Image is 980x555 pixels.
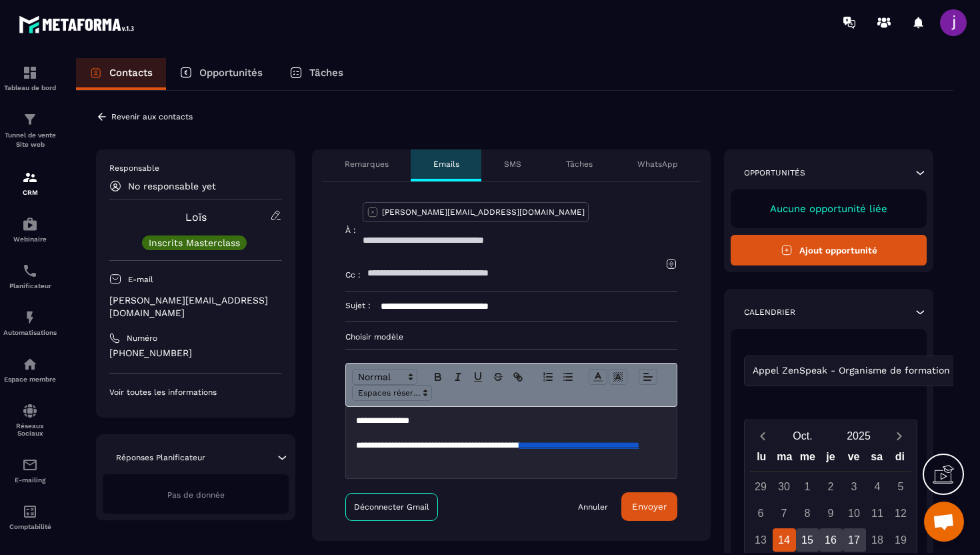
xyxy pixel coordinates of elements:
p: Opportunités [199,67,263,79]
p: Espace membre [3,376,57,383]
p: À : [345,225,356,235]
p: Responsable [109,163,282,173]
a: Contacts [76,58,166,90]
p: Tableau de bord [3,84,57,91]
div: 15 [796,528,819,552]
a: formationformationTunnel de vente Site web [3,101,57,159]
div: 8 [796,502,819,525]
div: je [819,448,843,471]
p: Contacts [109,67,153,79]
div: 29 [749,475,773,498]
p: WhatsApp [637,159,678,169]
div: 17 [843,528,866,552]
button: Previous month [750,427,775,445]
div: 6 [749,502,773,525]
a: social-networksocial-networkRéseaux Sociaux [3,393,57,447]
a: Loïs [185,211,207,223]
p: Numéro [127,333,157,344]
div: 3 [843,475,866,498]
p: Remarques [345,159,389,169]
p: Tâches [309,67,343,79]
button: Open years overlay [831,424,887,448]
a: automationsautomationsEspace membre [3,346,57,393]
div: ve [842,448,865,471]
div: lu [750,448,773,471]
a: automationsautomationsAutomatisations [3,300,57,346]
p: Réponses Planificateur [116,452,205,463]
p: SMS [504,159,521,169]
div: Ouvrir le chat [924,502,964,542]
a: formationformationTableau de bord [3,55,57,101]
div: me [796,448,819,471]
img: automations [22,310,38,326]
p: Webinaire [3,235,57,243]
p: Choisir modèle [345,332,677,342]
p: Comptabilité [3,523,57,530]
a: formationformationCRM [3,159,57,206]
a: emailemailE-mailing [3,447,57,494]
p: Inscrits Masterclass [149,238,240,247]
div: di [888,448,911,471]
p: Cc : [345,269,361,280]
div: 30 [773,475,796,498]
span: Pas de donnée [167,490,225,500]
p: No responsable yet [128,181,216,191]
div: 14 [773,528,796,552]
a: accountantaccountantComptabilité [3,494,57,540]
div: 10 [843,502,866,525]
a: schedulerschedulerPlanificateur [3,253,57,300]
div: 1 [796,475,819,498]
p: [PHONE_NUMBER] [109,347,282,360]
p: Tunnel de vente Site web [3,131,57,149]
div: ma [773,448,797,471]
div: sa [865,448,889,471]
p: Opportunités [744,167,805,178]
p: Voir toutes les informations [109,387,282,398]
p: Emails [433,159,459,169]
button: Ajout opportunité [731,235,927,265]
img: social-network [22,403,38,419]
p: E-mail [128,274,153,285]
img: email [22,457,38,473]
button: Open months overlay [775,424,831,448]
img: formation [22,111,38,127]
div: 11 [866,502,889,525]
a: Opportunités [166,58,276,90]
p: [PERSON_NAME][EMAIL_ADDRESS][DOMAIN_NAME] [109,294,282,320]
p: E-mailing [3,476,57,484]
img: scheduler [22,263,38,279]
p: Réseaux Sociaux [3,422,57,437]
p: [PERSON_NAME][EMAIL_ADDRESS][DOMAIN_NAME] [382,207,585,217]
div: 13 [749,528,773,552]
div: 12 [889,502,913,525]
div: 19 [889,528,913,552]
button: Envoyer [621,492,677,521]
button: Next month [887,427,911,445]
a: Déconnecter Gmail [345,493,438,521]
p: Calendrier [744,307,795,318]
div: 9 [819,502,843,525]
img: accountant [22,504,38,520]
span: Appel ZenSpeak - Organisme de formation [749,364,953,378]
p: Tâches [566,159,593,169]
img: automations [22,216,38,232]
p: Automatisations [3,329,57,336]
img: formation [22,169,38,185]
p: Planificateur [3,282,57,290]
div: 7 [773,502,796,525]
div: 4 [866,475,889,498]
a: Annuler [578,502,608,512]
p: Revenir aux contacts [111,112,193,121]
div: 16 [819,528,843,552]
p: CRM [3,189,57,196]
img: formation [22,65,38,81]
div: 2 [819,475,843,498]
img: automations [22,356,38,372]
p: Sujet : [345,300,371,311]
a: automationsautomationsWebinaire [3,206,57,253]
a: Tâches [276,58,357,90]
div: 18 [866,528,889,552]
input: Search for option [953,364,963,378]
div: 5 [889,475,913,498]
img: logo [19,12,139,37]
